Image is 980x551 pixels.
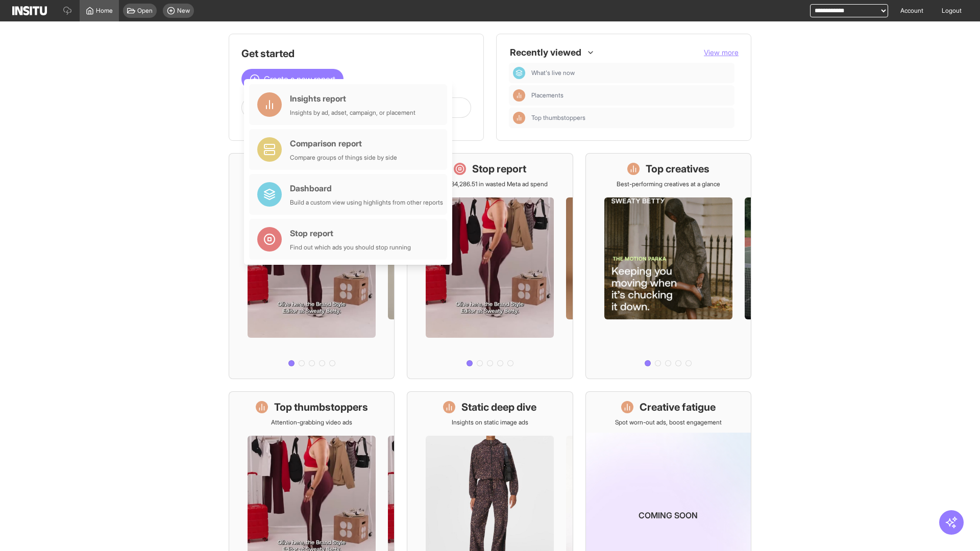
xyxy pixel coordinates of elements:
span: Top thumbstoppers [531,114,730,122]
span: Create a new report [264,73,335,85]
button: View more [704,47,739,58]
div: Insights [513,112,525,124]
div: Dashboard [513,67,525,79]
span: Home [96,7,113,15]
p: Insights on static image ads [452,418,528,427]
a: Top creativesBest-performing creatives at a glance [585,153,751,379]
div: Find out which ads you should stop running [290,243,411,252]
div: Dashboard [290,182,443,194]
div: Insights [513,89,525,102]
div: Comparison report [290,137,397,149]
span: What's live now [531,69,730,77]
div: Stop report [290,227,411,239]
h1: Static deep dive [461,400,536,414]
div: Compare groups of things side by side [290,154,397,162]
button: Create a new report [241,69,344,89]
span: Open [137,7,153,15]
h1: Top creatives [646,162,709,176]
img: Logo [12,6,47,15]
h1: Top thumbstoppers [274,400,368,414]
a: What's live nowSee all active ads instantly [229,153,395,379]
span: Top thumbstoppers [531,114,585,122]
span: What's live now [531,69,575,77]
span: Placements [531,91,730,99]
p: Best-performing creatives at a glance [617,180,720,188]
a: Stop reportSave £34,286.51 in wasted Meta ad spend [407,153,573,379]
p: Attention-grabbing video ads [271,418,352,427]
div: Insights by ad, adset, campaign, or placement [290,109,415,117]
div: Build a custom view using highlights from other reports [290,198,443,207]
span: View more [704,48,739,57]
span: New [177,7,190,15]
div: Insights report [290,92,415,105]
span: Placements [531,91,563,99]
h1: Get started [241,46,471,61]
h1: Stop report [472,162,526,176]
p: Save £34,286.51 in wasted Meta ad spend [432,180,548,188]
